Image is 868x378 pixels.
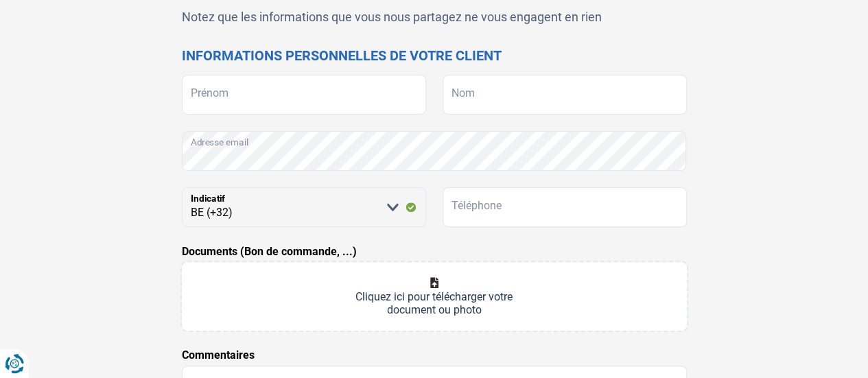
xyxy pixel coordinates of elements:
[443,187,687,227] input: 401020304
[182,8,687,25] p: Notez que les informations que vous nous partagez ne vous engagent en rien
[182,244,357,260] label: Documents (Bon de commande, ...)
[182,347,255,364] label: Commentaires
[182,47,687,64] h2: Informations personnelles de votre client
[182,187,426,227] select: Indicatif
